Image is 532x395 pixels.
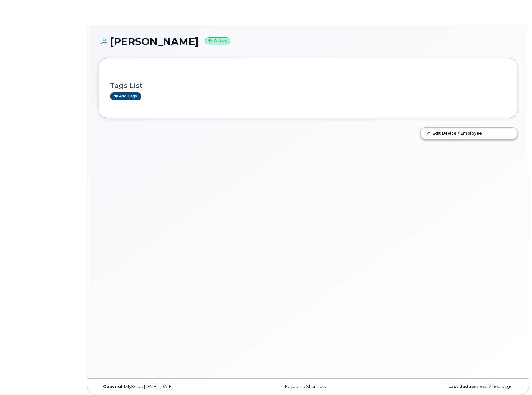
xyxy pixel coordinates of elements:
strong: Copyright [103,384,126,389]
a: Edit Device / Employee [421,128,517,139]
div: MyServe [DATE]–[DATE] [99,384,238,389]
small: Active [205,37,230,44]
h1: [PERSON_NAME] [99,36,517,47]
div: about 2 hours ago [378,384,517,389]
strong: Last Update [448,384,476,389]
a: Keyboard Shortcuts [285,384,326,389]
a: Add tags [110,92,141,100]
h3: Tags List [110,82,506,90]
